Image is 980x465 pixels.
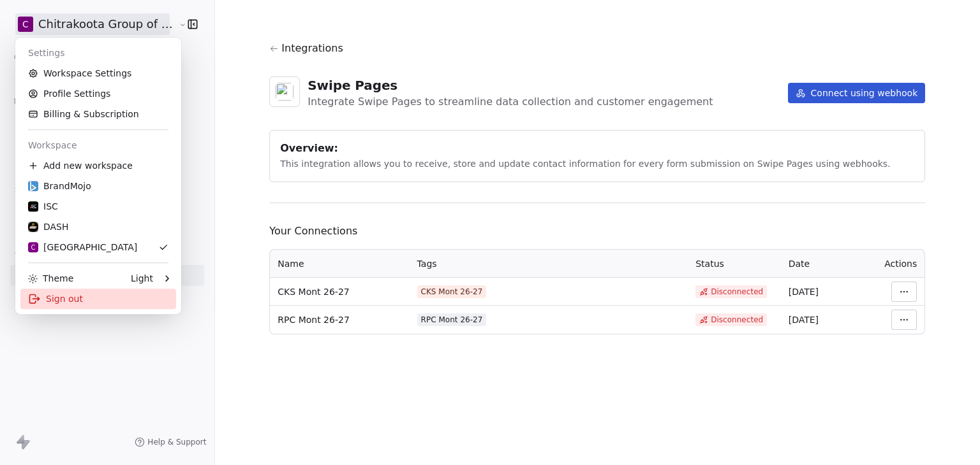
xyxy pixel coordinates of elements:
[28,241,137,254] div: [GEOGRAPHIC_DATA]
[20,289,176,309] div: Sign out
[20,63,176,83] a: Workspace Settings
[28,181,38,191] img: BM_Icon_v1.svg
[28,180,91,192] div: BrandMojo
[28,272,73,285] div: Theme
[20,43,176,63] div: Settings
[20,155,176,176] div: Add new workspace
[28,220,69,233] div: DASH
[20,83,176,104] a: Profile Settings
[28,201,38,211] img: isc-logo-big.jpg
[131,272,153,285] div: Light
[20,104,176,124] a: Billing & Subscription
[28,222,38,232] img: Dash-Circle_logo.png
[20,135,176,155] div: Workspace
[28,200,58,213] div: ISC
[31,243,35,252] span: C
